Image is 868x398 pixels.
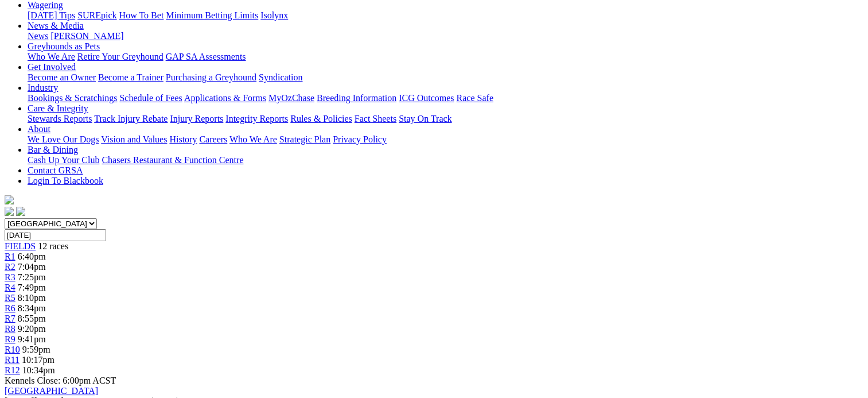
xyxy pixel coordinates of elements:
[28,62,76,72] a: Get Involved
[18,262,46,272] span: 7:04pm
[18,283,46,292] span: 7:49pm
[259,72,302,82] a: Syndication
[166,52,246,61] a: GAP SA Assessments
[225,114,288,123] a: Integrity Reports
[38,241,68,251] span: 12 races
[5,376,116,385] span: Kennels Close: 6:00pm ACST
[399,114,451,123] a: Stay On Track
[101,134,167,144] a: Vision and Values
[170,114,223,123] a: Injury Reports
[184,93,266,103] a: Applications & Forms
[166,72,256,82] a: Purchasing a Greyhound
[279,134,330,144] a: Strategic Plan
[28,155,863,165] div: Bar & Dining
[28,52,863,62] div: Greyhounds as Pets
[102,155,243,165] a: Chasers Restaurant & Function Centre
[18,324,46,334] span: 9:20pm
[22,345,50,354] span: 9:59pm
[5,345,20,354] a: R10
[28,114,863,124] div: Care & Integrity
[317,93,396,103] a: Breeding Information
[28,83,58,92] a: Industry
[18,272,46,282] span: 7:25pm
[50,31,123,41] a: [PERSON_NAME]
[28,52,75,61] a: Who We Are
[18,293,46,303] span: 8:10pm
[28,124,50,134] a: About
[28,103,88,113] a: Care & Integrity
[77,10,116,20] a: SUREpick
[22,365,55,375] span: 10:34pm
[28,93,117,103] a: Bookings & Scratchings
[119,10,164,20] a: How To Bet
[119,93,182,103] a: Schedule of Fees
[28,31,48,41] a: News
[5,314,15,323] a: R7
[199,134,227,144] a: Careers
[5,334,15,344] a: R9
[28,41,100,51] a: Greyhounds as Pets
[94,114,168,123] a: Track Injury Rebate
[456,93,493,103] a: Race Safe
[28,165,83,175] a: Contact GRSA
[28,114,92,123] a: Stewards Reports
[28,10,75,20] a: [DATE] Tips
[268,93,314,103] a: MyOzChase
[28,21,84,30] a: News & Media
[5,303,15,313] a: R6
[28,145,78,154] a: Bar & Dining
[5,229,106,241] input: Select date
[18,252,46,261] span: 6:40pm
[77,52,164,61] a: Retire Your Greyhound
[18,334,46,344] span: 9:41pm
[5,386,98,396] a: [GEOGRAPHIC_DATA]
[22,355,55,365] span: 10:17pm
[28,31,863,41] div: News & Media
[399,93,454,103] a: ICG Outcomes
[16,207,25,216] img: twitter.svg
[5,252,15,261] a: R1
[98,72,164,82] a: Become a Trainer
[5,293,15,303] a: R5
[333,134,387,144] a: Privacy Policy
[166,10,258,20] a: Minimum Betting Limits
[169,134,197,144] a: History
[5,355,20,365] a: R11
[28,134,99,144] a: We Love Our Dogs
[5,283,15,292] a: R4
[28,176,103,186] a: Login To Blackbook
[28,72,96,82] a: Become an Owner
[290,114,352,123] a: Rules & Policies
[28,155,99,165] a: Cash Up Your Club
[28,93,863,103] div: Industry
[5,272,15,282] a: R3
[355,114,396,123] a: Fact Sheets
[229,134,277,144] a: Who We Are
[260,10,288,20] a: Isolynx
[18,303,46,313] span: 8:34pm
[5,262,15,272] a: R2
[5,324,15,334] a: R8
[5,241,36,251] a: FIELDS
[5,365,20,375] a: R12
[28,10,863,21] div: Wagering
[5,207,14,216] img: facebook.svg
[28,134,863,145] div: About
[5,195,14,204] img: logo-grsa-white.png
[18,314,46,323] span: 8:55pm
[28,72,863,83] div: Get Involved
